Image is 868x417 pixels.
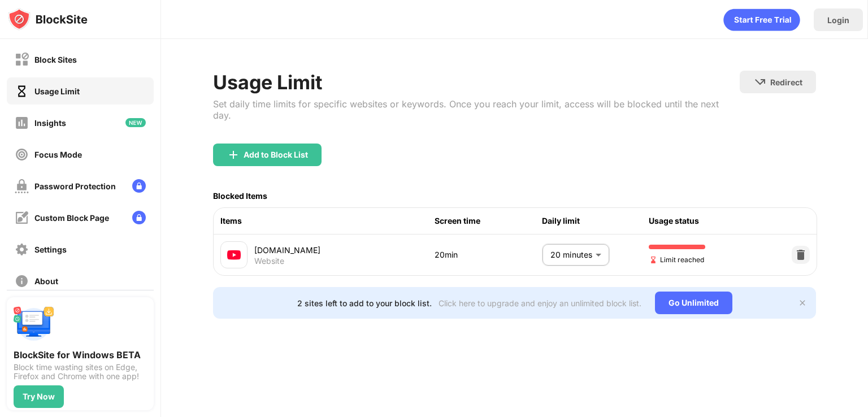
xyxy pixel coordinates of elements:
[649,215,756,227] div: Usage status
[15,211,29,225] img: customize-block-page-off.svg
[14,349,147,360] div: BlockSite for Windows BETA
[14,304,54,345] img: push-desktop.svg
[297,298,432,308] div: 2 sites left to add to your block list.
[15,147,29,162] img: focus-off.svg
[34,118,66,128] div: Insights
[213,71,740,94] div: Usage Limit
[15,274,29,288] img: about-off.svg
[132,179,146,193] img: lock-menu.svg
[649,255,658,264] img: hourglass-end.svg
[23,392,55,401] div: Try Now
[439,298,641,308] div: Click here to upgrade and enjoy an unlimited block list.
[34,213,109,223] div: Custom Block Page
[34,245,67,254] div: Settings
[34,150,82,159] div: Focus Mode
[542,215,649,227] div: Daily limit
[655,292,732,314] div: Go Unlimited
[435,249,542,261] div: 20min
[227,248,241,262] img: favicons
[244,150,308,159] div: Add to Block List
[220,215,435,227] div: Items
[15,53,29,67] img: block-off.svg
[132,211,146,224] img: lock-menu.svg
[34,86,80,96] div: Usage Limit
[213,98,740,121] div: Set daily time limits for specific websites or keywords. Once you reach your limit, access will b...
[770,77,802,87] div: Redirect
[649,254,704,265] span: Limit reached
[550,249,591,261] p: 20 minutes
[14,363,147,381] div: Block time wasting sites on Edge, Firefox and Chrome with one app!
[798,298,807,307] img: x-button.svg
[15,116,29,130] img: insights-off.svg
[827,15,849,25] div: Login
[15,84,29,98] img: time-usage-on.svg
[15,242,29,257] img: settings-off.svg
[254,244,435,256] div: [DOMAIN_NAME]
[254,256,284,266] div: Website
[34,55,77,64] div: Block Sites
[435,215,542,227] div: Screen time
[213,191,267,201] div: Blocked Items
[15,179,29,193] img: password-protection-off.svg
[723,8,800,31] div: animation
[8,8,88,31] img: logo-blocksite.svg
[34,276,58,286] div: About
[34,181,116,191] div: Password Protection
[125,118,146,127] img: new-icon.svg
